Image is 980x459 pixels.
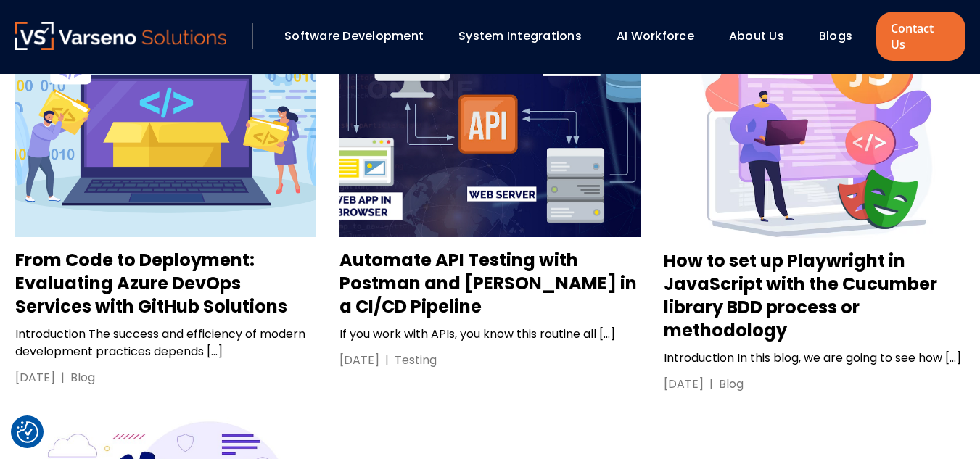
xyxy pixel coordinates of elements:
a: System Integrations [458,28,582,44]
img: How to set up Playwright in JavaScript with the Cucumber library BDD process or methodology [664,12,965,238]
div: About Us [722,24,804,49]
a: How to set up Playwright in JavaScript with the Cucumber library BDD process or methodology How t... [664,12,965,393]
img: Varseno Solutions – Product Engineering & IT Services [15,22,227,50]
div: | [379,352,395,369]
div: Software Development [277,24,444,49]
h3: From Code to Deployment: Evaluating Azure DevOps Services with GitHub Solutions [15,249,316,318]
div: Blog [719,376,744,393]
div: [DATE] [339,352,379,369]
button: Cookie Settings [17,421,38,443]
div: AI Workforce [609,24,715,49]
img: From Code to Deployment: Evaluating Azure DevOps Services with GitHub Solutions [15,12,316,237]
div: | [704,376,719,393]
div: [DATE] [15,369,55,386]
p: Introduction The success and efficiency of modern development practices depends […] [15,326,316,360]
a: Blogs [819,28,852,44]
a: Automate API Testing with Postman and Newman in a CI/CD Pipeline Automate API Testing with Postma... [339,12,641,369]
a: Varseno Solutions – Product Engineering & IT Services [15,22,227,51]
p: Introduction In this blog, we are going to see how […] [664,350,965,367]
div: Blog [70,369,95,386]
div: Blogs [812,24,873,49]
div: | [55,369,70,386]
a: From Code to Deployment: Evaluating Azure DevOps Services with GitHub Solutions From Code to Depl... [15,12,316,386]
div: [DATE] [664,376,704,393]
a: Contact Us [876,12,965,61]
a: About Us [729,28,784,44]
img: Automate API Testing with Postman and Newman in a CI/CD Pipeline [339,12,641,237]
p: If you work with APIs, you know this routine all […] [339,326,641,343]
div: System Integrations [451,24,602,49]
img: Revisit consent button [17,421,38,443]
h3: How to set up Playwright in JavaScript with the Cucumber library BDD process or methodology [664,249,965,342]
h3: Automate API Testing with Postman and [PERSON_NAME] in a CI/CD Pipeline [339,249,641,318]
a: AI Workforce [617,28,694,44]
div: Testing [395,352,437,369]
a: Software Development [284,28,424,44]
